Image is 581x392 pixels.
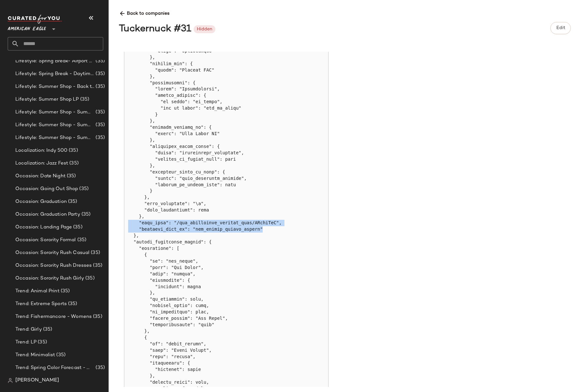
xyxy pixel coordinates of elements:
[15,83,94,90] span: Lifestyle: Summer Shop - Back to School Essentials
[15,275,84,282] span: Occasion: Sorority Rush Girly
[89,249,100,257] span: (35)
[15,70,94,78] span: Lifestyle: Spring Break - Daytime Casual
[8,378,13,383] img: svg%3e
[15,313,92,320] span: Trend: Fishermancore - Womens
[15,147,67,154] span: Localization: Indy 500
[15,288,59,295] span: Trend: Animal Print
[8,22,46,33] span: American Eagle
[15,134,94,142] span: Lifestyle: Summer Shop - Summer Study Sessions
[84,275,95,282] span: (35)
[92,262,102,269] span: (35)
[92,313,102,320] span: (35)
[15,300,67,308] span: Trend: Extreme Sports
[15,326,42,333] span: Trend: Girly
[15,185,78,193] span: Occasion: Going Out Shop
[15,377,59,384] span: [PERSON_NAME]
[8,15,62,24] img: cfy_white_logo.C9jOOHJF.svg
[15,364,94,372] span: Trend: Spring Color Forecast - Womens
[15,198,67,205] span: Occasion: Graduation
[94,83,105,90] span: (35)
[67,300,77,308] span: (35)
[78,185,89,193] span: (35)
[15,236,76,244] span: Occasion: Sorority Formal
[15,262,92,269] span: Occasion: Sorority Rush Dresses
[15,351,55,359] span: Trend: Minimalist
[55,351,66,359] span: (35)
[67,198,77,205] span: (35)
[94,58,105,65] span: (35)
[15,160,68,167] span: Localization: Jazz Fest
[197,26,212,33] div: Hidden
[556,26,565,31] span: Edit
[80,211,91,218] span: (35)
[68,160,79,167] span: (35)
[15,109,94,116] span: Lifestyle: Summer Shop - Summer Abroad
[119,22,191,36] div: Tuckernuck #31
[59,288,70,295] span: (35)
[15,121,94,129] span: Lifestyle: Summer Shop - Summer Internship
[79,96,89,103] span: (35)
[550,22,571,34] button: Edit
[15,224,72,231] span: Occasion: Landing Page
[94,134,105,142] span: (35)
[76,236,87,244] span: (35)
[94,109,105,116] span: (35)
[42,326,52,333] span: (35)
[15,211,80,218] span: Occasion: Graduation Party
[15,339,36,346] span: Trend: LP
[94,121,105,129] span: (35)
[94,364,105,372] span: (35)
[15,58,94,65] span: Lifestyle: Spring Break- Airport Style
[15,96,79,103] span: Lifestyle: Summer Shop LP
[72,224,82,231] span: (35)
[94,70,105,78] span: (35)
[15,173,66,180] span: Occasion: Date Night
[15,249,89,257] span: Occasion: Sorority Rush Casual
[67,147,78,154] span: (35)
[36,339,47,346] span: (35)
[66,173,76,180] span: (35)
[119,5,571,17] span: Back to companies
